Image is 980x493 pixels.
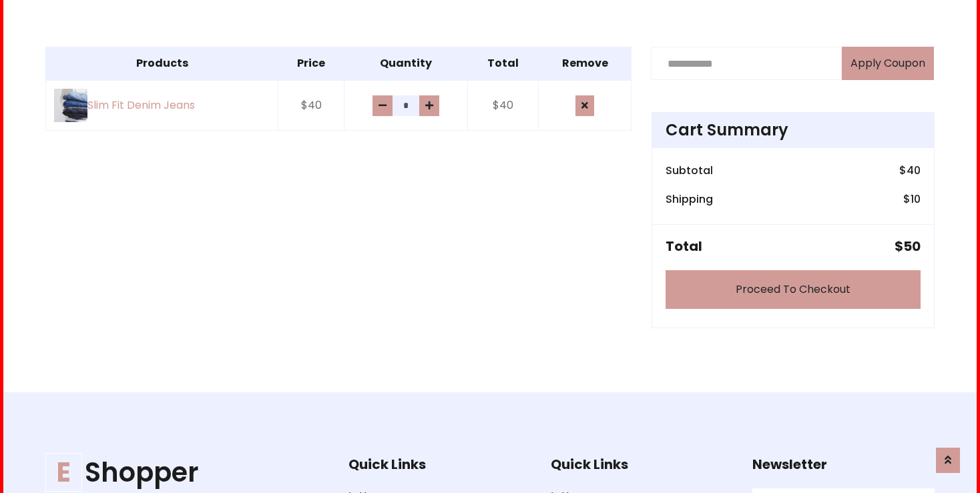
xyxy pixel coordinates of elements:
[842,47,934,80] button: Apply Coupon
[551,456,733,472] h5: Quick Links
[666,164,713,177] h6: Subtotal
[666,238,702,254] h5: Total
[467,47,538,81] th: Total
[666,193,713,205] h6: Shipping
[903,193,921,205] h6: $
[899,164,921,177] h6: $
[45,456,306,488] a: EShopper
[54,89,270,122] a: Slim Fit Denim Jeans
[666,270,921,309] a: Proceed To Checkout
[752,456,935,472] h5: Newsletter
[278,47,344,81] th: Price
[903,237,921,256] span: 50
[45,453,82,492] span: E
[344,47,468,81] th: Quantity
[467,80,538,131] td: $40
[45,456,306,488] h1: Shopper
[895,238,921,254] h5: $
[666,121,921,140] h4: Cart Summary
[348,456,531,472] h5: Quick Links
[911,191,921,207] span: 10
[907,163,921,178] span: 40
[278,80,344,131] td: $40
[46,47,278,81] th: Products
[539,47,632,81] th: Remove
